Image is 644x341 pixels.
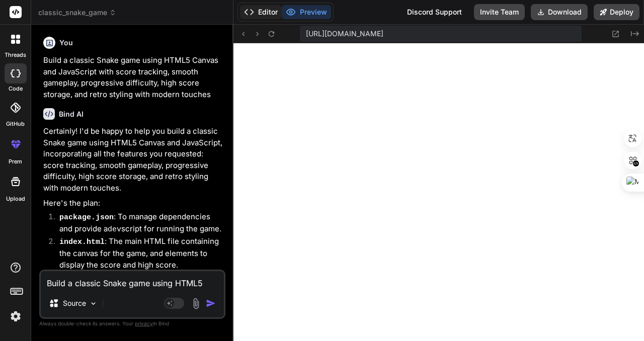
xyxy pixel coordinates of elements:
p: Source [63,298,86,308]
label: threads [5,51,26,59]
span: privacy [135,320,153,326]
img: settings [7,308,24,325]
p: Here's the plan: [43,198,223,209]
span: [URL][DOMAIN_NAME] [306,29,383,39]
label: GitHub [6,120,25,128]
li: : The main HTML file containing the canvas for the game, and elements to display the score and hi... [51,236,223,271]
li: : To manage dependencies and provide a script for running the game. [51,211,223,236]
img: icon [206,298,216,308]
h6: Bind AI [59,109,84,119]
p: Build a classic Snake game using HTML5 Canvas and JavaScript with score tracking, smooth gameplay... [43,55,223,100]
button: Deploy [594,4,639,20]
code: index.html [59,238,105,246]
span: classic_snake_game [38,8,116,18]
button: Editor [240,5,282,19]
img: attachment [190,298,202,309]
button: Preview [282,5,331,19]
iframe: Preview [233,43,644,341]
h6: You [59,38,73,48]
label: code [9,84,23,93]
label: prem [9,157,22,166]
label: Upload [6,195,25,203]
p: Certainly! I'd be happy to help you build a classic Snake game using HTML5 Canvas and JavaScript,... [43,126,223,194]
p: Always double-check its answers. Your in Bind [39,319,225,328]
code: package.json [59,213,114,222]
img: Pick Models [89,299,98,308]
code: dev [108,225,121,234]
button: Download [531,4,588,20]
div: Discord Support [401,4,468,20]
button: Invite Team [474,4,525,20]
